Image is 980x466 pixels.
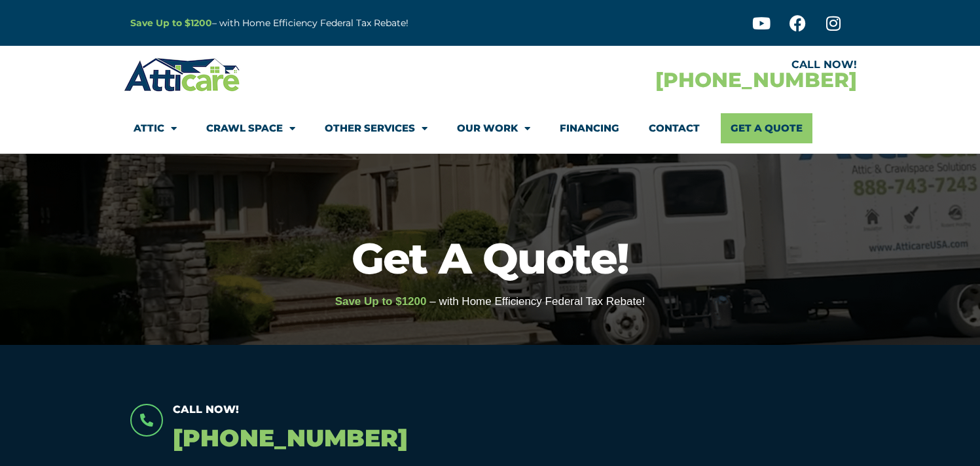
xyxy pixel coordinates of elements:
[134,113,177,143] a: Attic
[649,113,700,143] a: Contact
[134,113,847,143] nav: Menu
[490,60,857,70] div: CALL NOW!
[206,113,295,143] a: Crawl Space
[325,113,427,143] a: Other Services
[173,403,239,416] span: Call Now!
[560,113,619,143] a: Financing
[130,17,212,29] a: Save Up to $1200
[457,113,530,143] a: Our Work
[7,237,973,279] h1: Get A Quote!
[721,113,812,143] a: Get A Quote
[335,295,427,308] span: Save Up to $1200
[130,16,554,31] p: – with Home Efficiency Federal Tax Rebate!
[429,295,645,308] span: – with Home Efficiency Federal Tax Rebate!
